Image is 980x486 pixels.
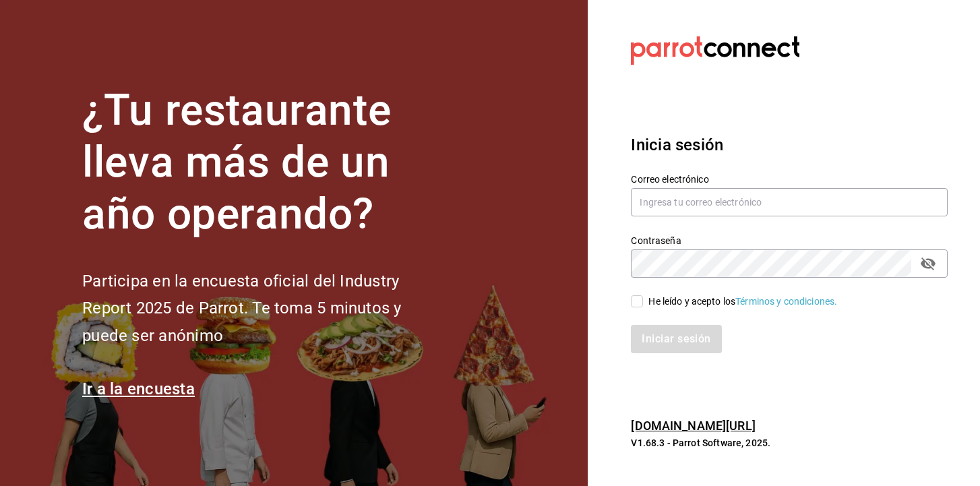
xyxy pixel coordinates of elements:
a: Términos y condiciones. [735,296,837,307]
label: Correo electrónico [631,175,948,184]
h3: Inicia sesión [631,133,948,157]
button: passwordField [917,252,940,275]
a: Ir a la encuesta [82,379,195,398]
a: [DOMAIN_NAME][URL] [631,419,755,433]
label: Contraseña [631,236,948,245]
div: He leído y acepto los [648,295,837,309]
p: V1.68.3 - Parrot Software, 2025. [631,436,948,450]
input: Ingresa tu correo electrónico [631,188,948,216]
h2: Participa en la encuesta oficial del Industry Report 2025 de Parrot. Te toma 5 minutos y puede se... [82,268,446,350]
h1: ¿Tu restaurante lleva más de un año operando? [82,85,446,240]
